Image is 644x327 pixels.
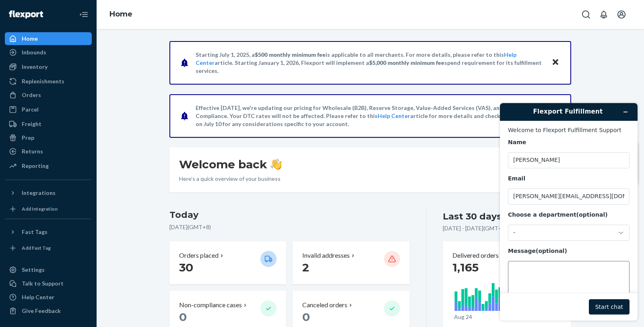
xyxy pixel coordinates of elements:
div: Fast Tags [22,228,47,236]
a: Replenishments [5,75,92,88]
span: 0 [179,310,187,324]
button: Open account menu [613,6,630,23]
a: Add Fast Tag [5,242,92,255]
a: Inbounds [5,46,92,59]
p: Starting July 1, 2025, a is applicable to all merchants. For more details, please refer to this a... [196,51,544,75]
div: Parcel [22,106,39,114]
p: Aug 24 [454,313,472,321]
div: Help Center [22,293,54,301]
div: Replenishments [22,77,64,85]
div: Add Fast Tag [22,244,51,251]
span: 2 [302,261,309,274]
p: Non-compliance cases [179,300,242,310]
span: Chat [18,6,34,13]
button: Open notifications [596,6,612,23]
a: Freight [5,118,92,130]
button: Close [550,57,561,68]
button: Orders placed 30 [169,241,286,284]
a: Returns [5,145,92,158]
p: Invalid addresses [302,251,350,260]
span: 30 [179,261,193,274]
span: $500 monthly minimum fee [255,51,326,58]
img: hand-wave emoji [270,159,282,170]
ol: breadcrumbs [103,3,139,26]
span: 1,165 [452,261,479,274]
div: Inventory [22,63,47,71]
img: Flexport logo [9,10,43,19]
div: Prep [22,134,34,142]
button: Invalid addresses 2 [293,241,409,284]
a: Parcel [5,103,92,116]
a: Help Center [378,112,410,119]
div: Talk to Support [22,279,64,288]
p: [DATE] - [DATE] ( GMT+8 ) [443,224,507,232]
a: Home [5,32,92,45]
span: $5,000 monthly minimum fee [369,59,444,66]
a: Settings [5,263,92,276]
div: Give Feedback [22,307,61,315]
button: Delivered orders [452,251,505,260]
div: Inbounds [22,48,46,56]
p: Orders placed [179,251,219,260]
div: Freight [22,120,41,128]
button: Integrations [5,186,92,199]
a: Reporting [5,159,92,172]
button: Give Feedback [5,304,92,317]
iframe: To enrich screen reader interactions, please activate Accessibility in Grammarly extension settings [493,97,644,327]
a: Inventory [5,60,92,73]
div: Add Integration [22,205,58,212]
a: Add Integration [5,203,92,215]
h1: Welcome back [179,157,282,172]
a: Home [109,10,132,19]
h3: Today [169,209,410,221]
p: [DATE] ( GMT+8 ) [169,223,410,231]
p: Here’s a quick overview of your business [179,175,282,183]
a: Orders [5,89,92,101]
a: Prep [5,131,92,144]
p: Effective [DATE], we're updating our pricing for Wholesale (B2B), Reserve Storage, Value-Added Se... [196,104,544,128]
button: Talk to Support [5,277,92,290]
span: 0 [302,310,310,324]
div: Last 30 days [443,210,502,223]
div: Reporting [22,162,49,170]
div: Settings [22,266,45,274]
p: Canceled orders [302,300,347,310]
button: Open Search Box [578,6,594,23]
div: Home [22,35,38,43]
div: Integrations [22,189,56,197]
button: Close Navigation [76,6,92,23]
div: Returns [22,147,43,155]
a: Help Center [5,291,92,304]
div: Orders [22,91,41,99]
button: Fast Tags [5,226,92,238]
